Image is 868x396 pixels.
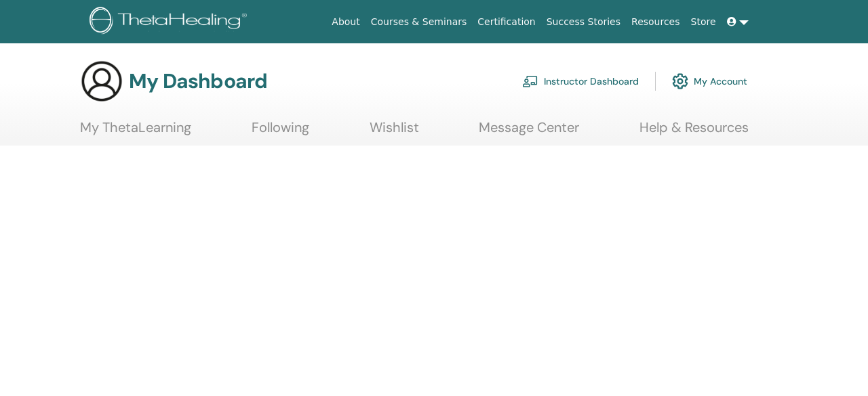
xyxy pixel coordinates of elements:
a: Help & Resources [639,119,749,146]
a: Message Center [479,119,579,146]
img: cog.svg [672,70,688,93]
img: chalkboard-teacher.svg [522,75,538,87]
a: Resources [626,9,686,35]
a: Store [686,9,722,35]
a: My Account [672,66,747,96]
a: Instructor Dashboard [522,66,639,96]
a: Success Stories [541,9,626,35]
img: generic-user-icon.jpg [80,60,123,103]
h3: My Dashboard [129,69,267,93]
a: Certification [472,9,540,35]
a: Courses & Seminars [366,9,473,35]
a: Following [252,119,309,146]
img: logo.png [90,7,252,37]
a: My ThetaLearning [80,119,191,146]
a: Wishlist [370,119,419,146]
a: About [326,9,365,35]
